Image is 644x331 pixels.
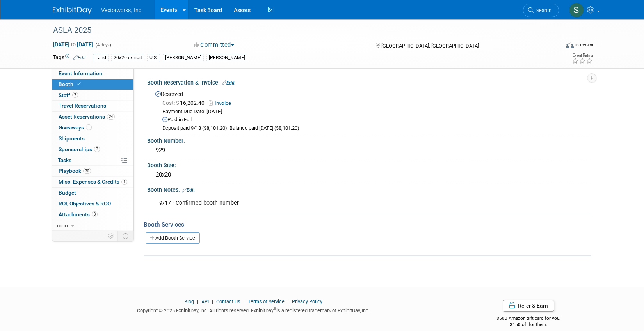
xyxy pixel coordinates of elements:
[52,144,133,155] a: Sponsorships2
[118,231,134,241] td: Toggle Event Tabs
[52,133,133,144] a: Shipments
[86,124,92,130] span: 1
[93,54,109,62] div: Land
[69,41,77,48] span: to
[52,166,133,176] a: Playbook20
[53,305,454,314] div: Copyright © 2025 ExhibitDay, Inc. All rights reserved. ExhibitDay is a registered trademark of Ex...
[274,307,276,311] sup: ®
[52,90,133,101] a: Staff7
[52,198,133,209] a: ROI, Objectives & ROO
[59,189,76,196] span: Budget
[163,54,204,62] div: [PERSON_NAME]
[52,188,133,198] a: Budget
[101,7,143,13] span: Vectorworks, Inc.
[53,53,86,62] td: Tags
[52,209,133,220] a: Attachments3
[59,179,127,185] span: Misc. Expenses & Credits
[242,299,247,304] span: |
[147,184,591,194] div: Booth Notes:
[153,88,585,132] div: Reserved
[73,55,86,60] a: Edit
[59,135,85,142] span: Shipments
[59,92,78,98] span: Staff
[52,177,133,187] a: Misc. Expenses & Credits1
[111,54,144,62] div: 20x20 exhibit
[575,42,593,48] div: In-Person
[182,188,195,193] a: Edit
[77,82,81,86] i: Booth reservation complete
[121,179,127,185] span: 1
[195,299,200,304] span: |
[144,220,591,229] div: Booth Services
[52,68,133,79] a: Event Information
[154,195,505,211] div: 9/17 - Confirmed booth number
[381,43,479,49] span: [GEOGRAPHIC_DATA], [GEOGRAPHIC_DATA]
[59,103,106,109] span: Travel Reservations
[162,100,180,106] span: Cost: $
[206,54,247,62] div: [PERSON_NAME]
[201,299,209,304] a: API
[162,100,208,106] span: 16,202.40
[52,122,133,133] a: Giveaways1
[153,144,585,156] div: 929
[107,114,115,120] span: 24
[147,77,591,87] div: Booth Reservation & Invoice:
[466,321,592,328] div: $150 off for them.
[216,299,240,304] a: Contact Us
[52,155,133,166] a: Tasks
[59,200,111,207] span: ROI, Objectives & ROO
[52,79,133,90] a: Booth
[534,7,551,13] span: Search
[503,300,554,312] a: Refer & Earn
[104,231,118,241] td: Personalize Event Tab Strip
[52,112,133,122] a: Asset Reservations24
[59,146,100,152] span: Sponsorships
[92,211,98,217] span: 3
[466,310,592,328] div: $500 Amazon gift card for you,
[59,81,82,87] span: Booth
[94,146,100,152] span: 2
[52,101,133,111] a: Travel Reservations
[162,108,585,115] div: Payment Due Date: [DATE]
[572,53,593,57] div: Event Rating
[566,42,574,48] img: Format-Inperson.png
[286,299,291,304] span: |
[147,135,591,145] div: Booth Number:
[209,100,235,106] a: Invoice
[59,168,91,174] span: Playbook
[292,299,322,304] a: Privacy Policy
[58,157,71,163] span: Tasks
[59,113,115,120] span: Asset Reservations
[222,80,235,86] a: Edit
[153,169,585,181] div: 20x20
[146,232,200,244] a: Add Booth Service
[210,299,215,304] span: |
[162,125,585,132] div: Deposit paid 9/18 ($8,101.20). Balance paid [DATE] ($8,101.20)
[184,299,194,304] a: Blog
[83,168,91,174] span: 20
[53,41,94,48] span: [DATE] [DATE]
[248,299,285,304] a: Terms of Service
[523,4,559,17] a: Search
[59,124,92,131] span: Giveaways
[53,7,92,14] img: ExhibitDay
[147,159,591,169] div: Booth Size:
[72,92,78,98] span: 7
[191,41,237,49] button: Committed
[513,41,593,52] div: Event Format
[59,70,102,76] span: Event Information
[50,23,547,37] div: ASLA 2025
[569,3,584,18] img: Sarah Angley
[59,211,98,218] span: Attachments
[52,220,133,231] a: more
[57,222,69,228] span: more
[147,54,160,62] div: U.S.
[162,116,585,124] div: Paid in Full
[95,42,111,48] span: (4 days)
